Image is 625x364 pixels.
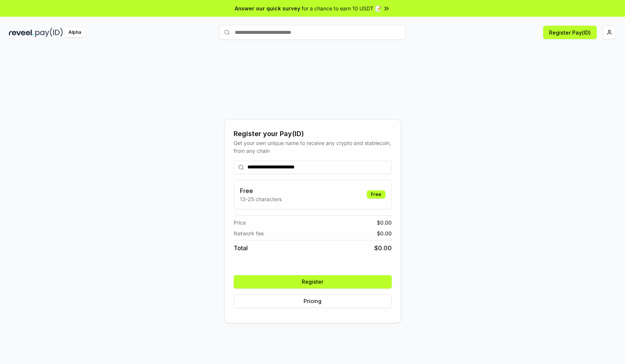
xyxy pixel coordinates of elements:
h3: Free [240,186,282,195]
img: reveel_dark [9,28,34,37]
span: $ 0.00 [377,219,392,226]
div: Get your own unique name to receive any crypto and stablecoin, from any chain [234,139,392,155]
button: Register [234,275,392,289]
p: 13-25 characters [240,195,282,203]
span: Network fee [234,229,264,237]
div: Register your Pay(ID) [234,129,392,139]
span: $ 0.00 [377,229,392,237]
div: Free [367,190,385,199]
button: Register Pay(ID) [543,26,597,39]
img: pay_id [35,28,63,37]
button: Pricing [234,294,392,308]
span: Answer our quick survey [235,4,300,12]
span: $ 0.00 [374,244,392,252]
span: Total [234,244,248,252]
span: for a chance to earn 10 USDT 📝 [302,4,381,12]
span: Price [234,219,246,226]
div: Alpha [64,28,85,37]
